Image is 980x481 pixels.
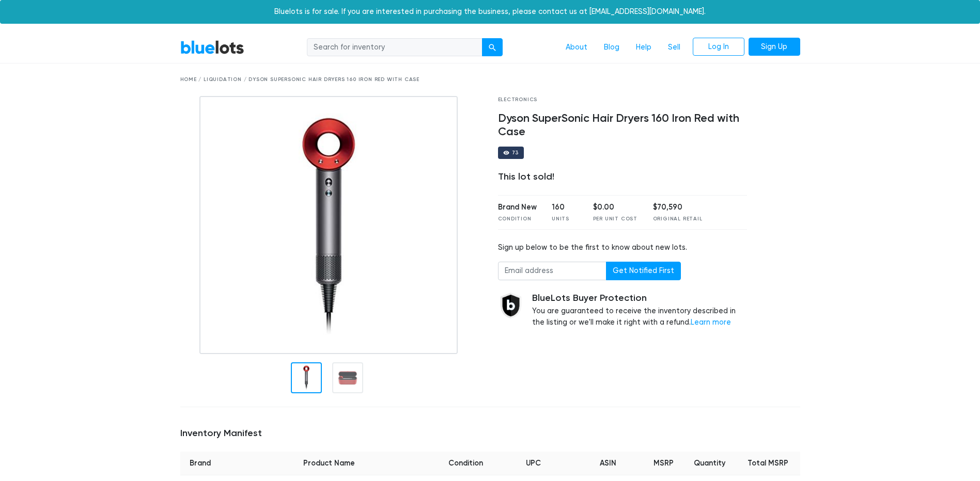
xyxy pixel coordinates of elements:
div: You are guaranteed to receive the inventory described in the listing or we'll make it right with ... [532,293,748,328]
img: buyer_protection_shield-3b65640a83011c7d3ede35a8e5a80bfdfaa6a97447f0071c1475b91a4b0b3d01.png [498,293,524,318]
a: About [557,38,596,57]
th: Condition [438,452,494,475]
button: Get Notified First [606,262,681,280]
h5: BlueLots Buyer Protection [532,293,748,304]
th: Quantity [683,452,736,475]
div: $0.00 [593,202,637,213]
div: Condition [498,215,537,223]
a: Sign Up [749,38,800,56]
div: Units [552,215,578,223]
h4: Dyson SuperSonic Hair Dryers 160 Iron Red with Case [498,112,748,139]
h5: Inventory Manifest [180,428,800,439]
div: This lot sold! [498,171,748,183]
a: BlueLots [180,40,244,55]
th: MSRP [644,452,683,475]
th: Total MSRP [736,452,800,475]
a: Learn more [691,318,731,327]
th: Brand [180,452,221,475]
div: 73 [512,150,519,155]
div: Brand New [498,202,537,213]
div: Home / Liquidation / Dyson SuperSonic Hair Dryers 160 Iron Red with Case [180,76,800,84]
img: 61V_CAnqEXL._SX522_.jpg [199,96,458,354]
input: Email address [498,262,606,280]
a: Blog [596,38,628,57]
div: Original Retail [653,215,703,223]
input: Search for inventory [307,38,483,57]
div: Per Unit Cost [593,215,637,223]
a: Sell [660,38,689,57]
div: Electronics [498,96,748,104]
th: UPC [494,452,572,475]
div: 160 [552,202,578,213]
div: Sign up below to be the first to know about new lots. [498,242,748,253]
div: $70,590 [653,202,703,213]
a: Log In [693,38,744,56]
a: Help [628,38,660,57]
th: ASIN [572,452,644,475]
th: Product Name [221,452,438,475]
